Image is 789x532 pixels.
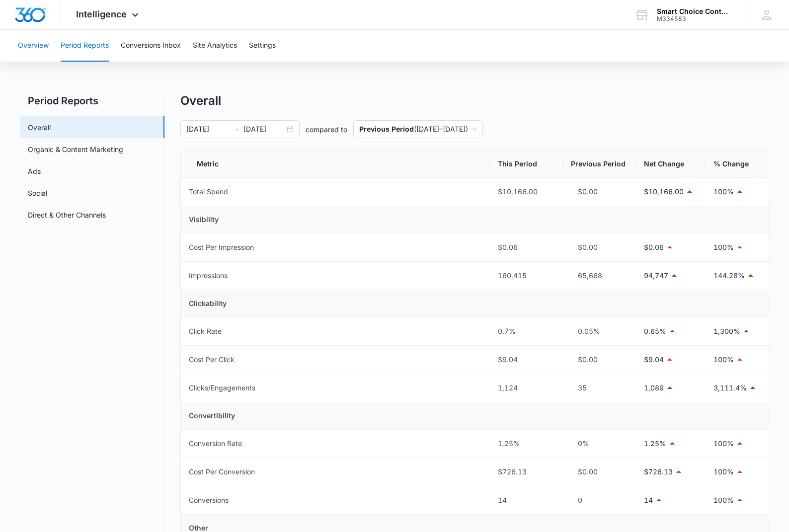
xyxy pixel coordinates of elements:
[189,270,228,281] div: Impressions
[644,495,653,506] p: 14
[498,186,555,197] div: $10,166.00
[20,93,164,108] h2: Period Reports
[706,151,769,178] th: % Change
[243,124,285,135] input: End date
[644,186,684,197] p: $10,166.00
[121,30,181,62] button: Conversions Inbox
[498,326,555,337] div: 0.7%
[186,124,228,135] input: Start date
[18,30,49,62] button: Overview
[571,438,628,449] div: 0%
[571,326,628,337] div: 0.05%
[713,466,734,477] p: 100%
[498,438,555,449] div: 1.25%
[76,9,127,19] span: Intelligence
[498,354,555,365] div: $9.04
[571,270,628,281] div: 65,668
[644,326,666,337] p: 0.65%
[189,438,242,449] div: Conversion Rate
[571,186,628,197] div: $0.00
[571,354,628,365] div: $0.00
[563,151,636,178] th: Previous Period
[180,93,221,108] h1: Overall
[498,495,555,506] div: 14
[28,122,51,133] a: Overall
[28,188,47,198] a: Social
[498,466,555,477] div: $726.13
[644,382,664,393] p: 1,089
[498,242,555,253] div: $0.06
[359,125,414,133] p: Previous Period
[189,495,229,506] div: Conversions
[181,151,490,178] th: Metric
[189,466,255,477] div: Cost Per Conversion
[28,144,123,154] a: Organic & Content Marketing
[306,124,347,135] p: compared to
[636,151,706,178] th: Net Change
[189,186,228,197] div: Total Spend
[644,270,668,281] p: 94,747
[181,290,769,317] td: Clickability
[644,242,664,253] p: $0.06
[249,30,276,62] button: Settings
[713,438,734,449] p: 100%
[28,210,106,220] a: Direct & Other Channels
[571,495,628,506] div: 0
[644,466,673,477] p: $726.13
[498,270,555,281] div: 160,415
[571,382,628,393] div: 35
[713,270,745,281] p: 144.28%
[657,7,729,15] div: account name
[189,326,222,337] div: Click Rate
[359,121,477,138] span: ( [DATE] – [DATE] )
[181,402,769,430] td: Convertibility
[498,382,555,393] div: 1,124
[571,466,628,477] div: $0.00
[193,30,237,62] button: Site Analytics
[713,186,734,197] p: 100%
[644,438,666,449] p: 1.25%
[571,242,628,253] div: $0.00
[490,151,563,178] th: This Period
[61,30,109,62] button: Period Reports
[189,242,254,253] div: Cost Per Impression
[232,125,239,133] span: swap-right
[644,354,664,365] p: $9.04
[28,166,41,176] a: Ads
[713,242,734,253] p: 100%
[232,125,239,133] span: to
[657,15,729,22] div: account id
[713,326,740,337] p: 1,300%
[713,495,734,506] p: 100%
[189,354,235,365] div: Cost Per Click
[713,354,734,365] p: 100%
[181,206,769,233] td: Visibility
[189,382,255,393] div: Clicks/Engagements
[713,382,747,393] p: 3,111.4%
